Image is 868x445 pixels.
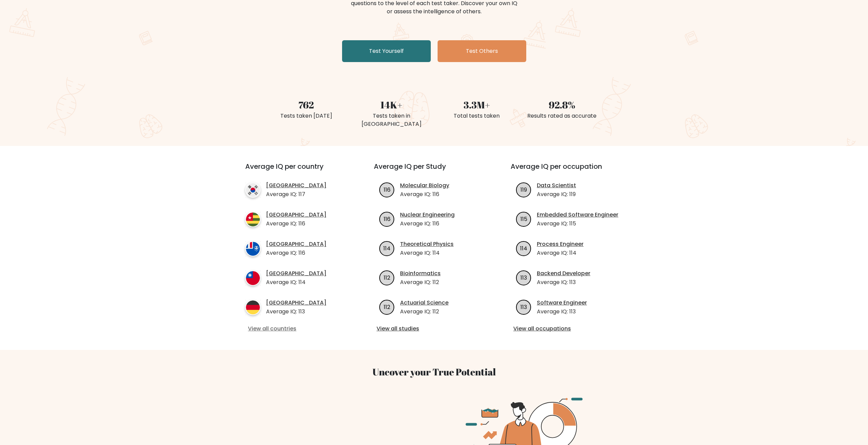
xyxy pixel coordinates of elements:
[438,112,515,120] div: Total tests taken
[383,244,391,252] text: 114
[400,278,441,286] p: Average IQ: 112
[400,211,455,219] a: Nuclear Engineering
[537,249,584,257] p: Average IQ: 114
[400,308,448,316] p: Average IQ: 112
[524,98,601,112] div: 92.8%
[353,98,430,112] div: 14K+
[245,182,261,198] img: country
[213,366,655,378] h3: Uncover your True Potential
[537,181,576,190] a: Data Scientist
[520,303,527,311] text: 113
[400,220,455,228] p: Average IQ: 116
[537,220,618,228] p: Average IQ: 115
[537,240,584,248] a: Process Engineer
[524,112,601,120] div: Results rated as accurate
[266,249,326,257] p: Average IQ: 116
[245,270,261,286] img: country
[245,212,261,227] img: country
[266,181,326,190] a: [GEOGRAPHIC_DATA]
[266,220,326,228] p: Average IQ: 116
[537,299,587,307] a: Software Engineer
[384,303,390,311] text: 112
[511,162,631,179] h3: Average IQ per occupation
[400,299,448,307] a: Actuarial Science
[266,308,326,316] p: Average IQ: 113
[513,325,628,333] a: View all occupations
[537,269,590,278] a: Backend Developer
[384,215,391,223] text: 116
[384,186,391,193] text: 116
[400,249,454,257] p: Average IQ: 114
[537,278,590,286] p: Average IQ: 113
[520,215,527,223] text: 115
[384,273,390,281] text: 112
[537,308,587,316] p: Average IQ: 113
[537,211,618,219] a: Embedded Software Engineer
[245,162,349,179] h3: Average IQ per country
[400,181,449,190] a: Molecular Biology
[400,190,449,198] p: Average IQ: 116
[268,112,345,120] div: Tests taken [DATE]
[520,273,527,281] text: 113
[374,162,494,179] h3: Average IQ per Study
[266,211,326,219] a: [GEOGRAPHIC_DATA]
[266,278,326,286] p: Average IQ: 114
[438,40,526,62] a: Test Others
[245,300,261,315] img: country
[342,40,431,62] a: Test Yourself
[400,240,454,248] a: Theoretical Physics
[537,190,576,198] p: Average IQ: 119
[266,240,326,248] a: [GEOGRAPHIC_DATA]
[266,299,326,307] a: [GEOGRAPHIC_DATA]
[353,112,430,128] div: Tests taken in [GEOGRAPHIC_DATA]
[268,98,345,112] div: 762
[245,241,261,256] img: country
[248,325,347,333] a: View all countries
[266,269,326,278] a: [GEOGRAPHIC_DATA]
[438,98,515,112] div: 3.3M+
[266,190,326,198] p: Average IQ: 117
[377,325,491,333] a: View all studies
[520,186,527,193] text: 119
[520,244,527,252] text: 114
[400,269,441,278] a: Bioinformatics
